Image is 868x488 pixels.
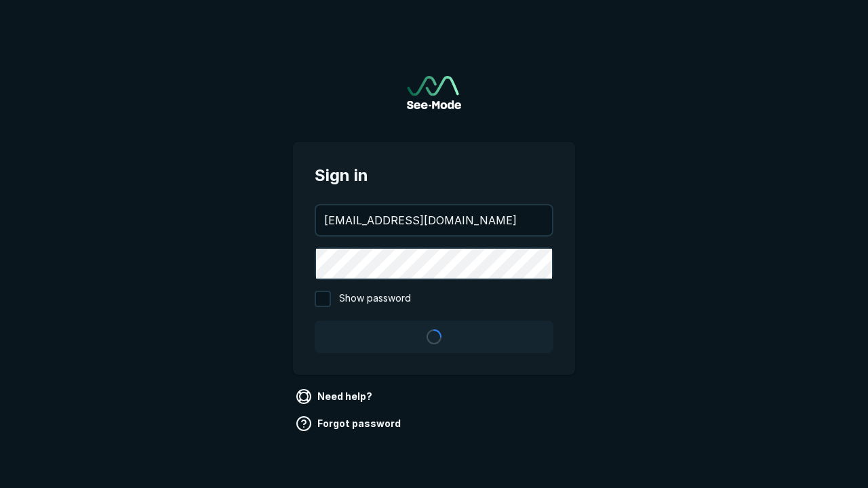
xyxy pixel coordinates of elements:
input: your@email.com [316,205,552,235]
span: Sign in [315,163,553,188]
a: Forgot password [293,413,406,434]
img: See-Mode Logo [407,76,461,109]
span: Show password [339,291,411,307]
a: Go to sign in [407,76,461,109]
a: Need help? [293,386,378,407]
